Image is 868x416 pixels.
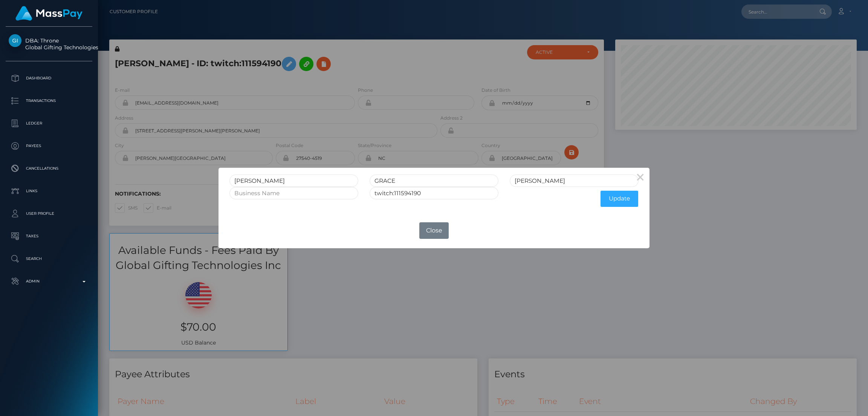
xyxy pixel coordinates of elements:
p: Admin [9,276,89,287]
p: Payees [9,140,89,152]
input: Business Name [229,187,358,199]
span: DBA: Throne Global Gifting Technologies Inc [6,37,92,51]
p: Taxes [9,231,89,242]
img: MassPay Logo [15,6,83,21]
p: Search [9,253,89,264]
p: Dashboard [9,73,89,84]
input: Internal User Id [370,187,498,199]
input: First Name [229,175,358,187]
p: Cancellations [9,163,89,174]
p: Links [9,185,89,197]
input: Last Name [510,175,639,187]
p: User Profile [9,208,89,219]
input: Middle Name [370,175,498,187]
p: Transactions [9,95,89,106]
button: Close [419,222,449,239]
p: Ledger [9,118,89,129]
button: Close this dialog [631,168,649,186]
button: Update [601,191,638,207]
img: Global Gifting Technologies Inc [9,34,21,47]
